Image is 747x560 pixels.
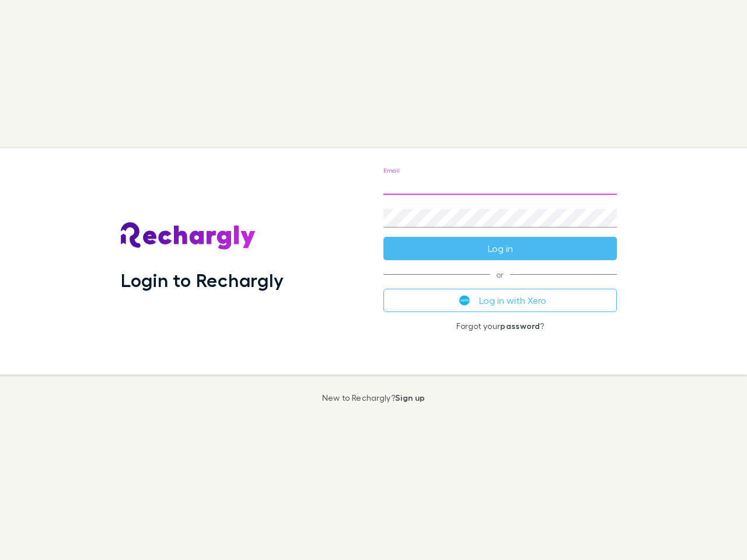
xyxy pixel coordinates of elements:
[121,269,284,291] h1: Login to Rechargly
[121,222,256,250] img: Rechargly's Logo
[383,321,617,331] p: Forgot your ?
[383,166,399,175] label: Email
[395,393,425,402] a: Sign up
[322,393,425,402] p: New to Rechargly?
[383,289,617,312] button: Log in with Xero
[383,237,617,260] button: Log in
[459,295,470,306] img: Xero's logo
[500,321,540,331] a: password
